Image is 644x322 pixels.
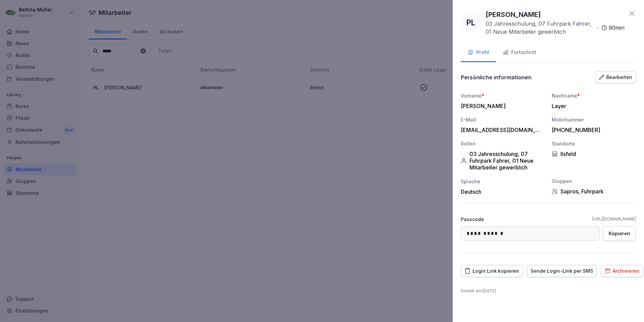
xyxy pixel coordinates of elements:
div: [EMAIL_ADDRESS][DOMAIN_NAME] [461,127,542,133]
a: [URL][DOMAIN_NAME] [592,216,636,222]
button: Login Link kopieren [461,265,523,277]
button: Kopieren [603,226,636,241]
button: Profil [461,44,496,62]
div: Sende Login-Link per SMS [530,267,593,275]
p: 90 min [609,24,624,32]
div: Rollen [461,140,545,147]
div: Archivieren [605,267,639,275]
div: Fortschritt [503,49,536,56]
button: Archivieren [601,265,643,277]
div: Bearbeiten [599,74,632,81]
div: Kopieren [609,230,630,237]
p: Persönliche informationen [461,74,532,81]
p: [PERSON_NAME] [486,9,541,20]
div: [PERSON_NAME] [461,103,542,109]
div: Deutsch [461,188,545,195]
div: Nachname [552,92,636,99]
div: Gruppen [552,178,636,185]
div: 03 Jahresschulung, 07 Fuhrpark Fahrer, 01 Neue Mitarbeiter gewerblich [461,151,545,171]
div: Vorname [461,92,545,99]
div: E-Mail [461,116,545,123]
div: [PHONE_NUMBER] [552,127,633,133]
div: Sprache [461,178,545,185]
button: Bearbeiten [595,71,636,83]
div: · [486,20,624,36]
div: Profil [468,49,489,56]
div: Mobilnummer [552,116,636,123]
div: Standorte [552,140,636,147]
p: 03 Jahresschulung, 07 Fuhrpark Fahrer, 01 Neue Mitarbeiter gewerblich [486,20,594,36]
button: Sende Login-Link per SMS [527,265,597,277]
p: Erstellt am : [DATE] [461,288,636,294]
div: Layer [552,103,633,109]
div: Ilsfeld [552,151,636,157]
div: Sapros, Fuhrpark [552,188,636,195]
div: Login Link kopieren [464,267,519,275]
p: Passcode [461,216,484,223]
button: Fortschritt [496,44,543,62]
div: PL [461,12,481,33]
